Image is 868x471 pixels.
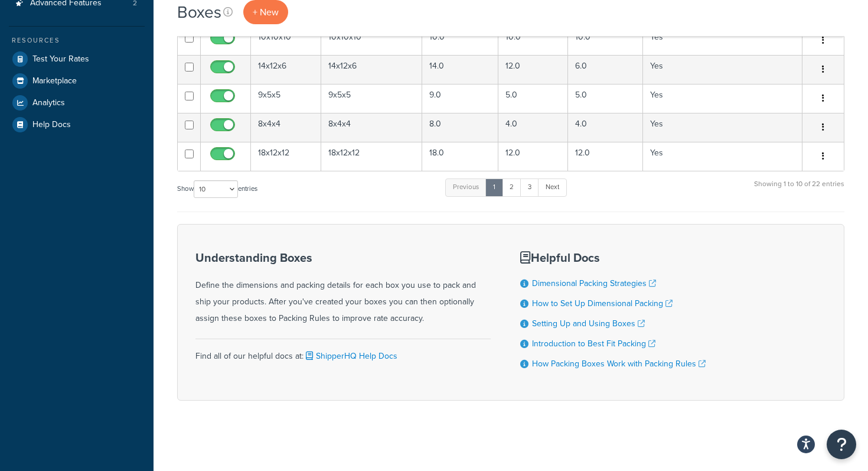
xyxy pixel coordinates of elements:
[498,113,569,142] td: 4.0
[321,26,422,55] td: 10x10x10
[485,178,503,196] a: 1
[304,350,397,362] a: ShipperHQ Help Docs
[9,92,145,113] a: Analytics
[520,178,539,196] a: 3
[195,251,491,264] h3: Understanding Boxes
[321,142,422,171] td: 18x12x12
[251,55,321,84] td: 14x12x6
[532,317,645,330] a: Setting Up and Using Boxes
[422,55,498,84] td: 14.0
[251,26,321,55] td: 10x10x10
[9,70,145,92] a: Marketplace
[498,26,569,55] td: 10.0
[422,84,498,113] td: 9.0
[643,55,802,84] td: Yes
[532,337,655,350] a: Introduction to Best Fit Packing
[498,142,569,171] td: 12.0
[251,84,321,113] td: 9x5x5
[32,76,77,86] span: Marketplace
[9,114,145,135] a: Help Docs
[532,358,706,370] a: How Packing Boxes Work with Packing Rules
[32,120,71,130] span: Help Docs
[568,55,643,84] td: 6.0
[538,178,567,196] a: Next
[498,84,569,113] td: 5.0
[251,113,321,142] td: 8x4x4
[177,1,221,24] h1: Boxes
[251,142,321,171] td: 18x12x12
[9,48,145,70] a: Test Your Rates
[32,98,65,108] span: Analytics
[754,177,844,203] div: Showing 1 to 10 of 22 entries
[498,55,569,84] td: 12.0
[195,251,491,327] div: Define the dimensions and packing details for each box you use to pack and ship your products. Af...
[9,35,145,46] div: Resources
[502,178,521,196] a: 2
[568,26,643,55] td: 10.0
[827,430,856,459] button: Open Resource Center
[422,142,498,171] td: 18.0
[321,113,422,142] td: 8x4x4
[532,277,656,290] a: Dimensional Packing Strategies
[253,5,279,19] span: + New
[568,142,643,171] td: 12.0
[643,113,802,142] td: Yes
[321,55,422,84] td: 14x12x6
[194,180,238,198] select: Showentries
[643,84,802,113] td: Yes
[422,26,498,55] td: 10.0
[643,26,802,55] td: Yes
[177,180,257,198] label: Show entries
[568,113,643,142] td: 4.0
[321,84,422,113] td: 9x5x5
[195,339,491,365] div: Find all of our helpful docs at:
[568,84,643,113] td: 5.0
[445,178,487,196] a: Previous
[520,251,706,264] h3: Helpful Docs
[643,142,802,171] td: Yes
[32,54,89,64] span: Test Your Rates
[532,297,673,310] a: How to Set Up Dimensional Packing
[422,113,498,142] td: 8.0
